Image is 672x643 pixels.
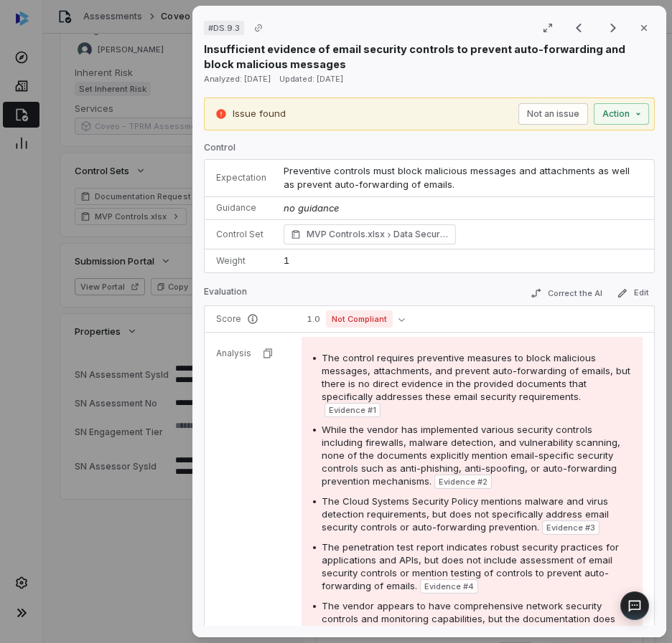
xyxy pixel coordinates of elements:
p: Control [204,142,655,159]
span: Updated: [DATE] [279,74,343,84]
span: Not Compliant [326,310,393,328]
p: Control Set [216,229,266,240]
button: Next result [599,19,627,37]
p: Weight [216,255,266,267]
span: Evidence # 3 [546,522,595,533]
span: MVP Controls.xlsx Data Security [307,227,449,242]
p: Evaluation [204,286,247,303]
span: Evidence # 2 [439,476,487,487]
span: Evidence # 4 [424,581,474,592]
span: 1 [284,254,289,266]
button: Previous result [564,19,593,37]
span: The control requires preventive measures to block malicious messages, attachments, and prevent au... [322,352,630,402]
button: Copy link [246,15,271,41]
button: Action [594,103,649,125]
span: no guidance [284,202,339,214]
p: Score [216,313,284,325]
p: Expectation [216,172,266,184]
span: Analyzed: [DATE] [204,74,271,84]
button: 1.0Not Compliant [302,310,411,328]
p: Analysis [216,348,251,359]
button: Correct the AI [525,285,608,302]
span: The Cloud Systems Security Policy mentions malware and virus detection requirements, but does not... [322,495,609,533]
span: The penetration test report indicates robust security practices for applications and APIs, but do... [322,541,619,591]
button: Edit [611,285,655,302]
span: While the vendor has implemented various security controls including firewalls, malware detection... [322,424,620,487]
span: Evidence # 1 [329,404,376,416]
span: Preventive controls must block malicious messages and attachments as well as prevent auto-forward... [284,165,633,191]
p: Issue found [233,107,286,121]
button: Not an issue [518,103,588,125]
p: Insufficient evidence of email security controls to prevent auto-forwarding and block malicious m... [204,42,655,72]
p: Guidance [216,202,266,214]
span: # DS.9.3 [208,22,240,34]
